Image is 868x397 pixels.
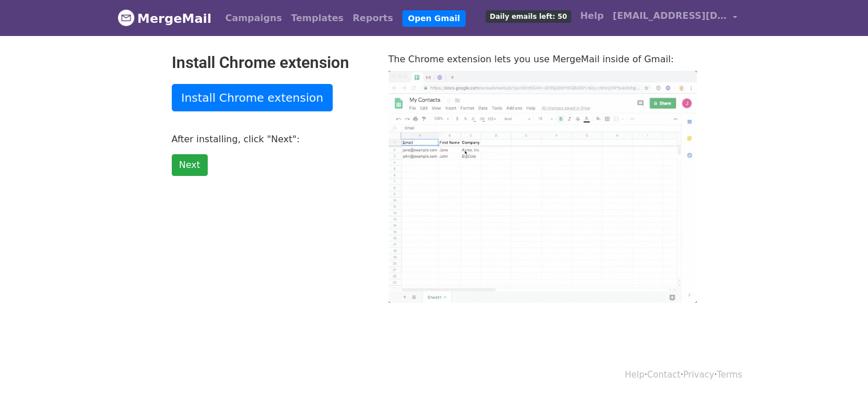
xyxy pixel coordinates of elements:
[118,6,212,30] a: MergeMail
[608,5,742,31] a: [EMAIL_ADDRESS][DOMAIN_NAME]
[481,5,575,27] a: Daily emails left: 50
[576,5,608,27] a: Help
[172,53,372,73] h2: Install Chrome extension
[625,370,644,380] a: Help
[402,10,466,27] a: Open Gmail
[348,7,398,30] a: Reports
[683,370,714,380] a: Privacy
[118,9,135,26] img: MergeMail logo
[286,7,348,30] a: Templates
[613,9,727,23] span: [EMAIL_ADDRESS][DOMAIN_NAME]
[172,154,208,176] a: Next
[221,7,286,30] a: Campaigns
[389,53,697,65] p: The Chrome extension lets you use MergeMail inside of Gmail:
[172,84,333,111] a: Install Chrome extension
[486,10,571,23] span: Daily emails left: 50
[172,133,372,145] p: After installing, click "Next":
[647,370,680,380] a: Contact
[717,370,742,380] a: Terms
